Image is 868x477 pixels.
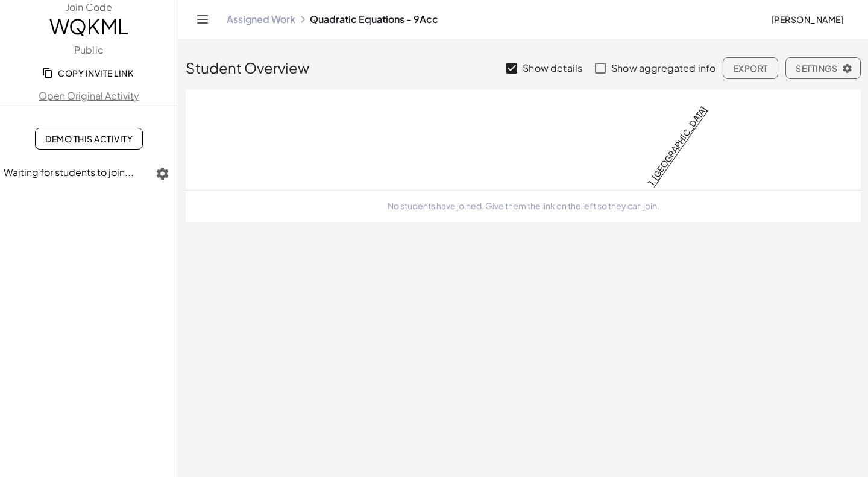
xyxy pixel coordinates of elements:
span: Settings [796,63,851,74]
button: Export [723,57,778,79]
button: Toggle navigation [193,10,212,29]
span: Export [733,63,767,74]
a: 1. [GEOGRAPHIC_DATA] [646,104,709,188]
button: Settings [785,57,861,79]
span: Copy Invite Link [45,68,133,78]
a: Demo This Activity [35,128,143,150]
span: Demo This Activity [45,133,133,144]
a: Assigned Work [227,13,295,25]
label: Show aggregated info [611,54,715,83]
td: No students have joined. Give them the link on the left so they can join. [186,191,861,222]
button: Copy Invite Link [35,62,143,84]
label: Show details [523,54,582,83]
span: [PERSON_NAME] [770,14,844,25]
div: Student Overview [186,39,861,83]
span: Waiting for students to join... [4,166,134,178]
label: Public [74,43,104,57]
button: [PERSON_NAME] [761,8,854,30]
